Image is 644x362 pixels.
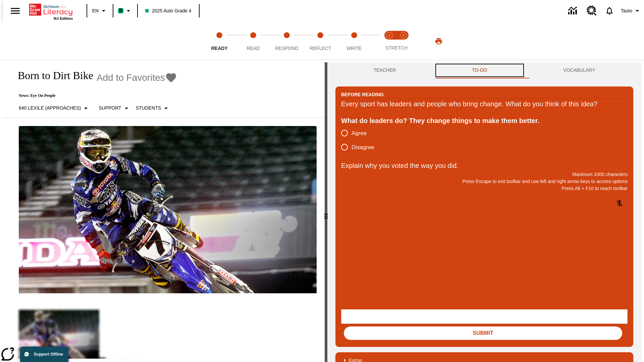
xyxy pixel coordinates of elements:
p: 640 Lexile (Approaches) [19,105,81,112]
button: VOCABULARY [525,62,633,78]
button: Scaffolds, Support [96,102,133,114]
span: Respond [275,46,298,51]
a: Notifications [601,2,618,19]
div: Every sport has leaders and people who bring change. What do you think of this idea? [341,99,628,109]
div: Instructional Panel Tabs [335,62,633,78]
p: Students [136,105,161,112]
span: STRETCH [385,45,408,51]
span: 2025 Auto Grade 4 [145,7,192,14]
h2: Before Reading [341,91,384,98]
div: reading [3,62,325,359]
span: NJ Edition [54,16,73,20]
text: 2 [402,34,404,37]
p: Maximum 1000 characters [341,171,628,178]
button: Add to Favorites - Born to Dirt Bike [97,72,177,83]
button: Boost Class color is mint green. Change class color [115,5,135,17]
a: Data Center [564,2,583,20]
p: Press Alt + F10 to reach toolbar [341,185,628,192]
p: News: Eye On People [11,93,177,98]
p: Support [99,105,121,112]
button: Select Student [133,102,173,114]
div: Press Enter or Spacebar and then press right and left arrow keys to move the slider [325,62,327,362]
span: EN [92,7,99,14]
button: Write step 5 of 5 [335,23,374,60]
span: Tauto [621,7,632,14]
text: 1 [388,34,390,37]
div: activity [327,62,641,362]
span: B [119,6,122,15]
button: Support Offline [20,347,68,362]
a: Resource Center, Will open in new tab [583,2,601,20]
h1: Born to Dirt Bike [11,69,93,82]
button: Open side menu [5,1,25,21]
span: Reflect [310,46,331,51]
div: Home [29,2,73,20]
span: Add to Favorites [97,72,165,83]
div: What do leaders do? They change things to make them better. [341,115,628,126]
button: Profile/Settings [618,5,644,17]
img: Motocross racer James Stewart flies through the air on his dirt bike. [19,126,317,294]
span: Ready [211,46,228,51]
p: Press Escape to exit toolbar and use left and right arrow keys to access options [341,178,628,185]
button: Ready step 1 of 5 [200,23,239,60]
button: Submit [344,326,622,340]
button: Stretch Respond step 2 of 2 [394,23,413,60]
button: Reflect step 4 of 5 [301,23,340,60]
span: Agree [352,129,367,138]
button: Language: EN, Select a language [89,5,111,17]
span: Support Offline [34,352,63,357]
button: Respond step 3 of 5 [267,23,306,60]
button: Stretch Read step 1 of 2 [380,23,399,60]
button: Select Lexile, 640 Lexile (Approaches) [16,102,93,114]
button: Print [428,35,449,47]
button: Click to activate and allow voice recognition [611,195,628,212]
p: Explain why you voted the way you did. [341,160,628,171]
body: Explain why you voted the way you did. Maximum 1000 characters Press Alt + F10 to reach toolbar P... [3,5,98,11]
span: Read [247,46,260,51]
div: poll [341,126,380,154]
button: Read step 2 of 5 [233,23,272,60]
button: Teacher [335,62,434,78]
span: Write [346,46,362,51]
button: TO-DO [434,62,525,78]
span: Disagree [352,143,374,152]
